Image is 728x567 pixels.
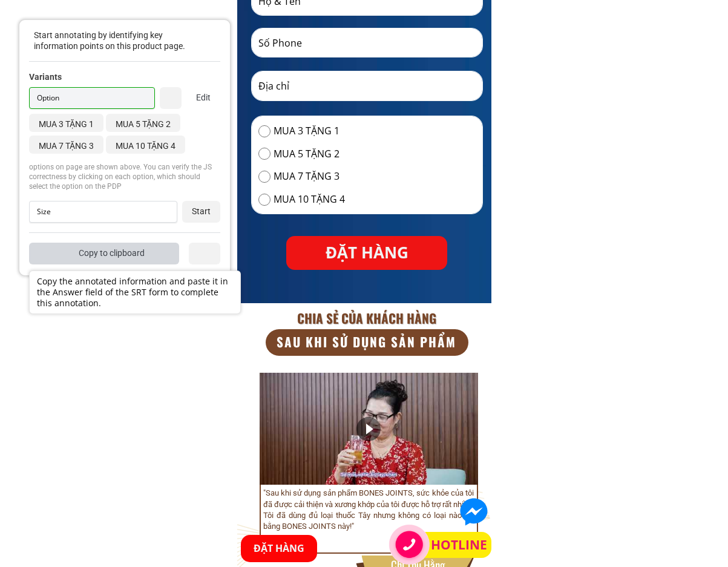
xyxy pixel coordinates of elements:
div: MUA 10 TẶNG 4 [106,136,185,154]
h3: SAU KHI SỬ DỤNG SẢN PHẨM [272,332,461,352]
div: Copy the annotated information and paste it in the Answer field of the SRT form to complete this ... [29,270,241,314]
div: Edit [186,87,220,109]
div: Start [182,201,220,223]
a: HOTLINE [431,535,491,556]
p: ĐẶT HÀNG [241,535,317,562]
input: THIẾU SỐ PHONE [255,28,479,57]
div: options on page are shown above. You can verify the JS correctness by clicking on each option, wh... [29,162,220,191]
span: MUA 7 TẶNG 3 [274,169,345,185]
span: MUA 5 TẶNG 2 [274,146,345,162]
span: MUA 10 TẶNG 4 [274,192,345,208]
div: Size [29,201,177,223]
div: Start annotating by identifying key information points on this product page. [34,30,203,51]
div: Option [37,94,128,102]
div: Delete [160,87,182,109]
p: ĐẶT HÀNG [286,236,447,270]
div: Copy to clipboard [29,243,179,264]
h3: CHIA SẺ CỦA KHÁCH HÀNG [244,309,490,327]
h3: "Sau khi sử dụng sản phẩm BONES JOINTS, sức khỏe của tôi đã được cải thiện và xương khớp của tôi ... [263,488,474,532]
div: MUA 5 TẶNG 2 [106,114,180,132]
div: MUA 3 TẶNG 1 [29,114,103,132]
input: Địa chỉ [255,71,479,100]
div: Option [29,87,155,109]
div: Size [37,208,165,215]
span: MUA 3 TẶNG 1 [274,123,345,139]
div: MUA 7 TẶNG 3 [29,136,103,154]
div: Variants [29,71,62,82]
